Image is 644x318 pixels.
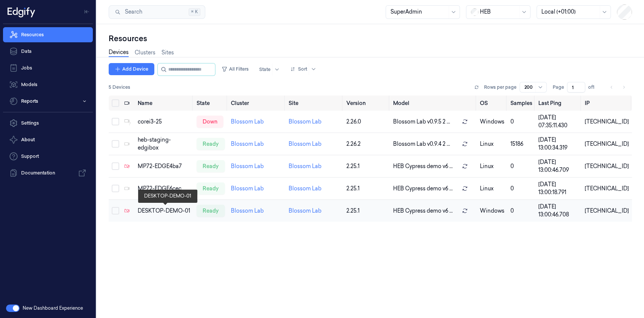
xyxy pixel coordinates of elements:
[289,185,321,192] a: Blossom Lab
[538,136,579,152] div: [DATE] 13:00:34.319
[286,96,343,111] th: Site
[122,8,142,16] span: Search
[231,207,264,214] a: Blossom Lab
[231,118,264,125] a: Blossom Lab
[197,205,225,217] div: ready
[3,132,93,147] button: About
[538,158,579,174] div: [DATE] 13:00:46.709
[582,96,632,111] th: IP
[393,207,453,215] span: HEB Cypress demo v6 ...
[606,82,629,93] nav: pagination
[194,96,228,111] th: State
[218,63,252,75] button: All Filters
[510,207,532,215] div: 0
[510,185,532,193] div: 0
[553,84,564,91] span: Page
[477,96,507,111] th: OS
[480,162,504,170] p: linux
[3,165,93,181] a: Documentation
[3,116,93,131] a: Settings
[289,207,321,214] a: Blossom Lab
[346,118,387,126] div: 2.26.0
[510,118,532,126] div: 0
[109,33,632,44] div: Resources
[585,140,629,148] div: [TECHNICAL_ID]
[197,138,225,150] div: ready
[197,182,225,195] div: ready
[393,118,450,126] span: Blossom Lab v0.9.5 2 ...
[390,96,477,111] th: Model
[343,96,390,111] th: Version
[3,27,93,42] a: Resources
[480,140,504,148] p: linux
[585,118,629,126] div: [TECHNICAL_ID]
[510,140,532,148] div: 15186
[81,6,93,18] button: Toggle Navigation
[112,185,119,192] button: Select row
[393,140,450,148] span: Blossom Lab v0.9.4 2 ...
[289,118,321,125] a: Blossom Lab
[3,94,93,109] button: Reports
[109,5,205,19] button: Search⌘K
[393,185,453,193] span: HEB Cypress demo v6 ...
[112,207,119,215] button: Select row
[138,207,191,215] div: DESKTOP-DEMO-01
[480,118,504,126] p: windows
[585,162,629,170] div: [TECHNICAL_ID]
[346,140,387,148] div: 2.26.2
[538,203,579,219] div: [DATE] 13:00:46.708
[109,63,154,75] button: Add Device
[197,160,225,172] div: ready
[588,84,600,91] span: of 1
[138,136,191,152] div: heb-staging-edgibox
[346,162,387,170] div: 2.25.1
[3,60,93,76] a: Jobs
[484,84,516,91] p: Rows per page
[138,185,191,193] div: MP72-EDGE6cec
[231,140,264,147] a: Blossom Lab
[135,49,155,57] a: Clusters
[507,96,535,111] th: Samples
[112,140,119,148] button: Select row
[346,207,387,215] div: 2.25.1
[161,49,174,57] a: Sites
[3,44,93,59] a: Data
[135,96,194,111] th: Name
[538,114,579,130] div: [DATE] 07:35:11.430
[109,48,129,57] a: Devices
[585,207,629,215] div: [TECHNICAL_ID]
[535,96,582,111] th: Last Ping
[393,162,453,170] span: HEB Cypress demo v6 ...
[197,116,223,128] div: down
[112,118,119,125] button: Select row
[538,181,579,196] div: [DATE] 13:00:18.791
[585,185,629,193] div: [TECHNICAL_ID]
[138,162,191,170] div: MP72-EDGE4ba7
[289,140,321,147] a: Blossom Lab
[109,84,130,91] span: 5 Devices
[138,118,191,126] div: corei3-25
[510,162,532,170] div: 0
[3,149,93,164] a: Support
[3,77,93,92] a: Models
[112,162,119,170] button: Select row
[228,96,286,111] th: Cluster
[480,185,504,193] p: linux
[112,99,119,107] button: Select all
[231,185,264,192] a: Blossom Lab
[231,163,264,170] a: Blossom Lab
[480,207,504,215] p: windows
[289,163,321,170] a: Blossom Lab
[346,185,387,193] div: 2.25.1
